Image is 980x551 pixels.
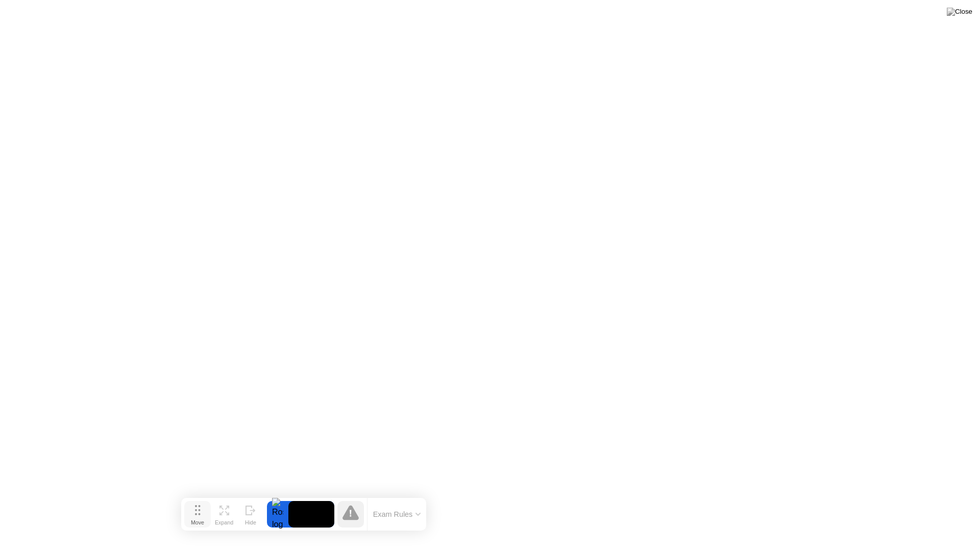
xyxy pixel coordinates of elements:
[191,519,204,525] div: Move
[211,501,237,528] button: Expand
[245,519,256,525] div: Hide
[184,501,211,528] button: Move
[370,510,424,519] button: Exam Rules
[237,501,264,528] button: Hide
[215,519,233,525] div: Expand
